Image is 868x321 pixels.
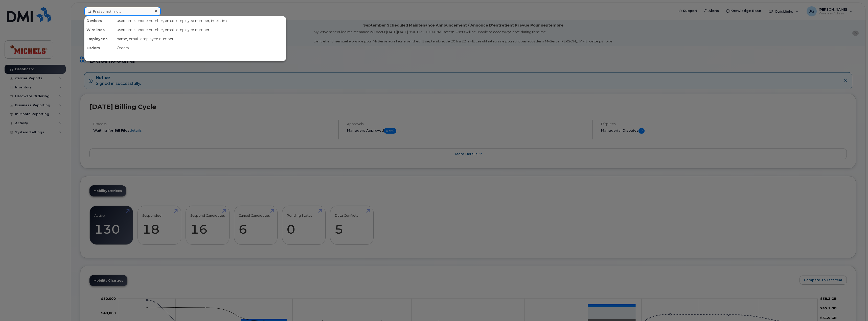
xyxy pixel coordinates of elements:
div: Devices [84,16,115,25]
div: username, phone number, email, employee number [115,25,286,34]
div: username, phone number, email, employee number, imei, sim [115,16,286,25]
div: name, email, employee number [115,34,286,43]
div: Employees [84,34,115,43]
div: Orders [115,43,286,53]
div: Orders [84,43,115,53]
div: Wirelines [84,25,115,34]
